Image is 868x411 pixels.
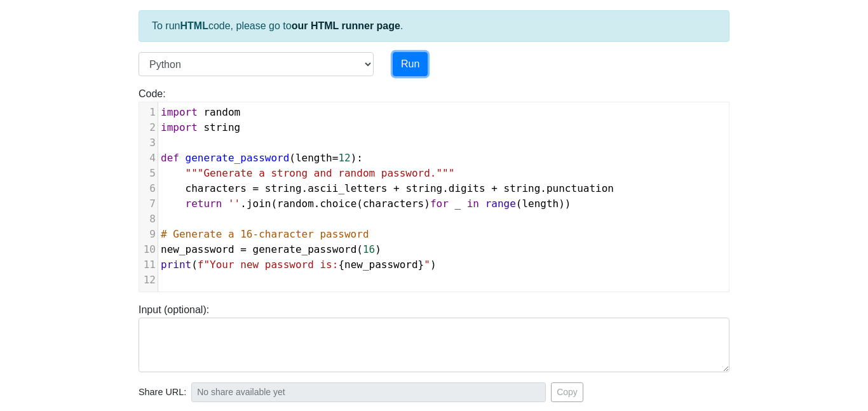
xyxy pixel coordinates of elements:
span: characters [186,182,247,194]
span: ( ) [161,243,381,255]
div: 3 [139,135,158,151]
div: Code: [129,86,739,292]
div: 5 [139,166,158,181]
span: join [247,198,271,210]
span: ascii_letters [308,182,387,194]
span: + [393,182,400,194]
span: ( ): [161,152,363,164]
div: 11 [139,257,158,273]
span: import [161,106,198,118]
span: choice [320,198,356,210]
span: characters [363,198,424,210]
div: 10 [139,242,158,257]
span: _ [454,198,461,210]
button: Run [393,52,428,76]
span: + [491,182,498,194]
span: . . . [161,182,614,194]
span: f"Your new password is: [198,259,339,271]
span: string [504,182,541,194]
span: def [161,152,179,164]
div: 4 [139,151,158,166]
div: 6 [139,181,158,196]
span: '' [228,198,240,210]
div: To run code, please go to . [139,10,729,42]
span: length [522,198,559,210]
span: print [161,259,191,271]
span: = [253,182,259,194]
span: random [277,198,314,210]
span: string [265,182,302,194]
span: new_password [161,243,234,255]
span: new_password [344,259,418,271]
span: " [424,259,430,271]
span: = [240,243,247,255]
span: """Generate a strong and random password.""" [186,167,455,179]
span: punctuation [546,182,614,194]
span: . ( . ( ) ( )) [161,198,571,210]
span: string [203,121,240,133]
span: return [186,198,222,210]
div: 7 [139,196,158,212]
div: 9 [139,227,158,242]
div: 12 [139,273,158,288]
strong: HTML [180,20,208,31]
input: No share available yet [191,382,546,402]
span: Share URL: [139,386,186,400]
span: import [161,121,198,133]
span: digits [449,182,485,194]
div: 8 [139,212,158,227]
span: string [405,182,442,194]
span: 16 [363,243,375,255]
span: = [332,152,339,164]
div: 2 [139,120,158,135]
div: Input (optional): [129,302,739,372]
a: our HTML runner page [292,20,400,31]
span: for [430,198,449,210]
span: in [467,198,479,210]
span: ( { } ) [161,259,437,271]
span: generate_password [186,152,290,164]
span: 12 [338,152,350,164]
span: generate_password [253,243,357,255]
span: # Generate a 16-character password [161,228,369,240]
span: random [203,106,240,118]
button: Copy [551,382,583,402]
span: length [295,152,332,164]
span: range [485,198,516,210]
div: 1 [139,105,158,120]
